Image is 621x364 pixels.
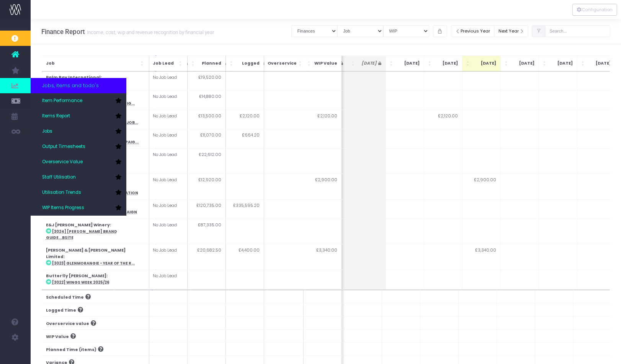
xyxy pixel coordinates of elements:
td: £3,340.00 [462,244,500,270]
td: £20,682.50 [187,244,226,270]
a: Overservice Value [31,154,126,170]
span: [DATE] [472,60,497,67]
abbr: [3022] Wings Week 2025/26 [52,280,109,285]
td: £4,400.00 [226,244,264,270]
td: No Job Lead [149,174,187,200]
td: £19,520.00 [187,71,226,91]
td: £2,900.00 [303,174,342,200]
td: No Job Lead [149,219,187,244]
td: £22,612.00 [187,148,226,174]
td: £87,335.00 [187,219,226,244]
span: Oct 25: Activate to sort [505,60,509,67]
span: [DATE] [587,60,611,67]
span: Output Timesheets [42,143,85,150]
td: £120,735.00 [187,200,226,219]
span: Logged: Activate to sort [229,60,234,67]
span: Overservice: Activate to sort [298,60,303,67]
span: Jobs, items and todo's [42,82,99,89]
strong: E&J [PERSON_NAME] Winery [46,222,109,228]
button: Configuration [572,4,617,16]
td: £12,920.00 [187,174,226,200]
span: Planned [197,60,221,67]
span: [DATE] [358,60,382,67]
td: No Job Lead [149,244,187,270]
span: [DATE] [434,60,458,67]
span: Job Lead [153,60,177,67]
small: Income, cost, wip and revenue recognition by financial year [85,28,214,36]
td: £2,120.00 [303,110,342,129]
a: Staff Utilisation [31,170,126,185]
td: : [42,270,149,289]
span: Staff Utilisation [42,174,76,181]
span: Jobs [42,128,52,135]
a: Item Performance [31,93,126,109]
span: Planned Time (items) [46,347,96,353]
span: Jul 25: Activate to sort [390,60,394,67]
span: [DATE] [549,60,573,67]
div: Vertical button group [572,4,617,16]
td: £11,845.00 [462,289,500,315]
span: Logged Time [46,307,76,314]
span: Job [46,60,139,67]
td: No Job Lead [149,110,187,129]
td: £335,595.20 [226,200,264,219]
td: No Job Lead [149,270,187,289]
button: Previous Year [451,25,495,37]
td: £13,500.00 [187,110,226,129]
td: £2,120.00 [424,110,462,129]
a: Jobs [31,124,126,139]
h3: Finance Report [41,28,214,36]
a: Items Report [31,109,126,124]
td: No Job Lead [149,200,187,219]
td: : [42,244,149,270]
td: £11,845.00 [303,289,342,315]
strong: Butterfly [PERSON_NAME] [46,273,106,279]
td: No Job Lead [149,129,187,148]
span: Planned: Activate to sort [191,60,196,67]
a: Utilisation Trends [31,185,126,200]
span: [DATE] [511,60,535,67]
span: Job Lead: Activate to sort [178,60,183,67]
td: No Job Lead [149,289,187,315]
td: £2,900.00 [462,174,500,200]
button: Next Year [494,25,529,37]
strong: [PERSON_NAME] & [PERSON_NAME] Limited [46,247,126,259]
span: Jun 25 <i class="fa fa-lock"></i>: Activate to sort [351,60,356,67]
img: images/default_profile_image.png [10,349,21,360]
td: : [42,71,149,91]
a: WIP Items Progress [31,200,126,216]
span: [DATE] [396,60,420,67]
span: Overservice Value [42,159,83,166]
td: : [42,289,149,315]
abbr: [3024] Monte Rosso Brand Guidelines, Collateral & Website [46,229,117,240]
td: : [42,219,149,244]
td: £2,120.00 [226,110,264,129]
td: £3,340.00 [303,244,342,270]
td: £664.20 [226,129,264,148]
td: No Job Lead [149,91,187,110]
td: £11,070.00 [187,129,226,148]
input: Search... [545,25,610,37]
span: Scheduled Time [46,294,83,301]
span: Aug 25: Activate to sort [428,60,433,67]
span: Items Report [42,113,70,120]
span: Logged [235,60,260,67]
a: Output Timesheets [31,139,126,154]
span: Sep 25: Activate to sort [466,60,471,67]
span: Utilisation Trends [42,189,81,196]
span: WIP Value [314,60,338,67]
span: Overservice [268,60,297,67]
td: No Job Lead [149,71,187,91]
td: £14,880.00 [187,91,226,110]
abbr: [3023] Glenmorangie - Year of the Ram [52,261,135,266]
span: WIP Items Progress [42,205,84,211]
td: £39,752.00 [187,289,226,315]
strong: Palm Bay International [46,75,100,80]
span: WIP Value [46,334,69,340]
span: Dec 25: Activate to sort [581,60,586,67]
span: WIP Value: Activate to sort [307,60,312,67]
span: Nov 25: Activate to sort [543,60,547,67]
span: Job: Activate to sort [140,60,145,67]
td: No Job Lead [149,148,187,174]
span: Overservice value [46,321,89,327]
